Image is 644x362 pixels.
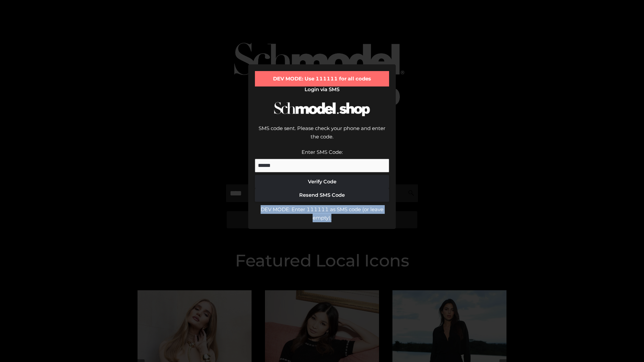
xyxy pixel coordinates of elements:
div: SMS code sent. Please check your phone and enter the code. [255,124,389,148]
div: DEV MODE: Use 111111 for all codes [255,71,389,86]
img: Schmodel Logo [272,96,372,122]
h2: Login via SMS [255,86,389,93]
button: Verify Code [255,175,389,188]
div: DEV MODE: Enter 111111 as SMS code (or leave empty). [255,205,389,222]
button: Resend SMS Code [255,188,389,202]
label: Enter SMS Code: [302,149,343,155]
